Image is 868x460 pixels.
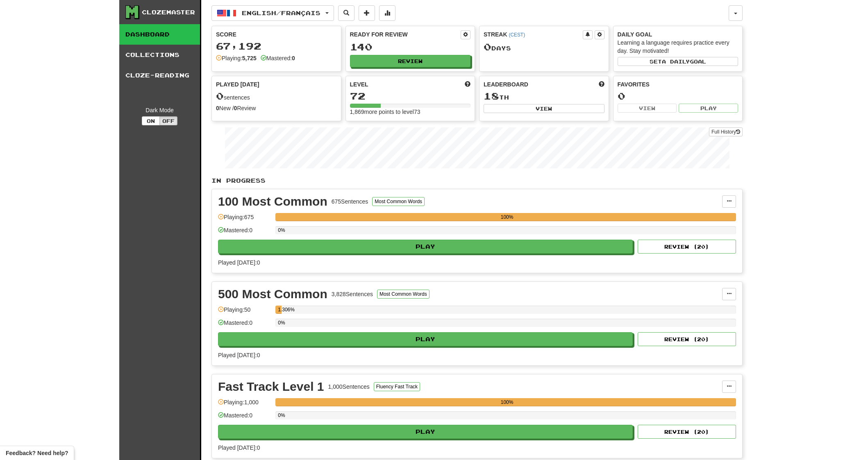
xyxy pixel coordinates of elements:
div: Daily Goal [618,30,738,39]
div: 100% [278,213,736,221]
span: Played [DATE]: 0 [218,444,260,451]
div: Clozemaster [142,8,195,16]
strong: 5,725 [242,55,257,61]
a: Full History [709,127,743,136]
p: In Progress [211,177,743,185]
a: Dashboard [119,24,200,45]
div: Favorites [618,80,738,88]
span: Played [DATE]: 0 [218,352,260,358]
div: Learning a language requires practice every day. Stay motivated! [618,39,738,55]
button: Seta dailygoal [618,57,738,66]
a: (CEST) [509,32,525,38]
button: Play [218,332,633,346]
div: 1,000 Sentences [328,383,370,391]
button: Review [350,55,471,67]
button: English/Français [211,5,334,21]
button: Review (20) [638,240,736,254]
a: Cloze-Reading [119,65,200,86]
strong: 0 [234,105,237,111]
div: 3,828 Sentences [332,290,373,298]
span: Leaderboard [484,80,528,88]
button: Most Common Words [377,290,429,299]
div: Playing: 50 [218,306,271,319]
div: Playing: [216,54,257,62]
div: Score [216,30,337,39]
span: Level [350,80,368,88]
button: View [484,104,604,113]
button: On [142,116,160,125]
button: Search sentences [338,5,354,21]
div: Mastered: 0 [218,226,271,240]
div: 500 Most Common [218,288,327,300]
div: 1.306% [278,306,281,314]
span: 18 [484,90,499,102]
div: Fast Track Level 1 [218,381,324,393]
div: 72 [350,91,471,101]
div: Playing: 675 [218,213,271,227]
div: Mastered: [261,54,295,62]
div: 100% [278,398,736,406]
span: Score more points to level up [465,80,470,88]
button: Play [218,240,633,254]
span: English / Français [242,9,320,16]
div: 0 [618,91,738,101]
div: th [484,91,604,102]
button: Most Common Words [372,197,425,206]
div: New / Review [216,104,337,112]
strong: 0 [216,105,219,111]
button: Fluency Fast Track [374,382,420,391]
span: Played [DATE]: 0 [218,259,260,266]
div: 1,869 more points to level 73 [350,108,471,116]
div: sentences [216,91,337,102]
div: Mastered: 0 [218,411,271,425]
div: Mastered: 0 [218,319,271,332]
span: 0 [216,90,224,102]
div: 675 Sentences [332,197,368,206]
button: Off [159,116,177,125]
strong: 0 [292,55,295,61]
div: Playing: 1,000 [218,398,271,412]
button: Play [218,425,633,439]
span: a daily [662,59,690,64]
div: 140 [350,42,471,52]
span: Open feedback widget [6,449,68,457]
button: Add sentence to collection [359,5,375,21]
div: Dark Mode [125,106,194,114]
a: Collections [119,45,200,65]
div: 100 Most Common [218,195,327,208]
button: View [618,104,677,113]
span: This week in points, UTC [599,80,604,88]
div: Day s [484,42,604,52]
button: More stats [379,5,395,21]
button: Review (20) [638,332,736,346]
div: 67,192 [216,41,337,51]
button: Play [679,104,738,113]
div: Streak [484,30,583,39]
span: 0 [484,41,491,52]
span: Played [DATE] [216,80,259,88]
button: Review (20) [638,425,736,439]
div: Ready for Review [350,30,461,39]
